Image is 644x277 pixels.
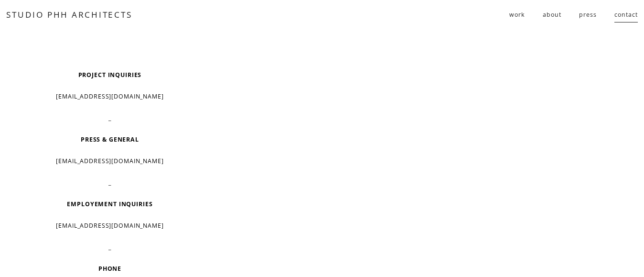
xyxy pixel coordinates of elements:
p: _ [33,111,187,126]
strong: PROJECT INQUIRIES [78,71,142,79]
p: [EMAIL_ADDRESS][DOMAIN_NAME] [33,219,187,233]
a: folder dropdown [509,7,525,23]
p: [EMAIL_ADDRESS][DOMAIN_NAME] [33,154,187,169]
p: _ [33,240,187,255]
strong: PHONE [98,265,121,273]
p: [EMAIL_ADDRESS][DOMAIN_NAME] [33,89,187,104]
a: STUDIO PHH ARCHITECTS [6,9,132,20]
a: about [543,7,561,23]
strong: EMPLOYEMENT INQUIRIES [67,200,152,208]
a: press [579,7,596,23]
strong: PRESS & GENERAL [81,135,139,144]
a: contact [614,7,637,23]
span: work [509,8,525,22]
p: _ [33,176,187,190]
